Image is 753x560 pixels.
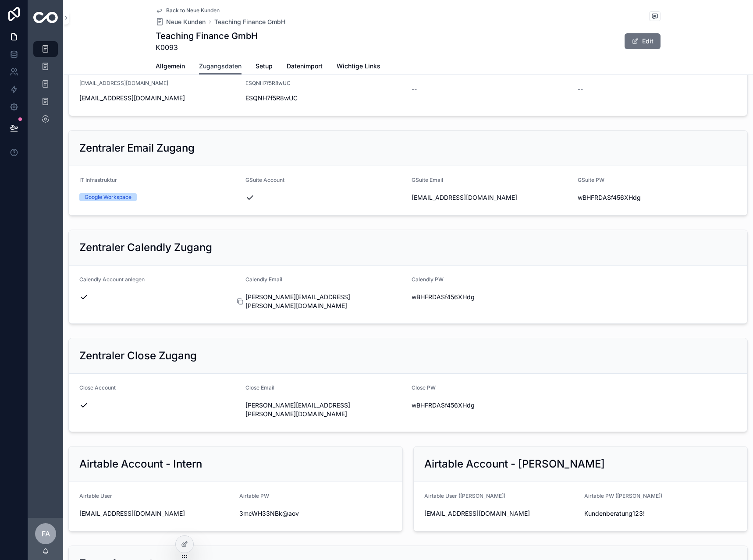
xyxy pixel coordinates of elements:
[412,293,571,301] span: wBHFRDA$f456XHdg
[199,62,242,71] span: Zugangsdaten
[245,80,291,87] span: ESQNH7f5R8wUC
[245,293,405,310] span: [PERSON_NAME][EMAIL_ADDRESS][PERSON_NAME][DOMAIN_NAME]
[245,177,284,183] span: GSuite Account
[156,42,258,53] span: K0093
[79,94,238,103] span: [EMAIL_ADDRESS][DOMAIN_NAME]
[33,12,58,23] img: App logo
[79,349,197,363] h2: Zentraler Close Zugang
[424,509,577,518] span: [EMAIL_ADDRESS][DOMAIN_NAME]
[578,193,737,202] span: wBHFRDA$f456XHdg
[28,35,63,138] div: scrollable content
[239,493,269,499] span: Airtable PW
[256,62,273,71] span: Setup
[166,18,206,26] span: Neue Kunden
[79,276,145,283] span: Calendly Account anlegen
[412,193,571,202] span: [EMAIL_ADDRESS][DOMAIN_NAME]
[337,62,380,71] span: Wichtige Links
[412,177,443,183] span: GSuite Email
[79,80,168,87] span: [EMAIL_ADDRESS][DOMAIN_NAME]
[578,85,583,94] span: --
[584,493,662,499] span: Airtable PW ([PERSON_NAME])
[245,401,405,418] span: [PERSON_NAME][EMAIL_ADDRESS][PERSON_NAME][DOMAIN_NAME]
[287,58,323,76] a: Datenimport
[245,384,274,391] span: Close Email
[79,493,112,499] span: Airtable User
[245,94,405,103] span: ESQNH7f5R8wUC
[156,7,220,14] a: Back to Neue Kunden
[79,141,195,155] h2: Zentraler Email Zugang
[412,384,436,391] span: Close PW
[625,33,661,49] button: Edit
[156,62,185,71] span: Allgemein
[199,58,242,75] a: Zugangsdaten
[79,177,117,183] span: IT Infrastruktur
[424,457,605,471] h2: Airtable Account - [PERSON_NAME]
[337,58,380,76] a: Wichtige Links
[79,457,202,471] h2: Airtable Account - Intern
[214,18,285,26] a: Teaching Finance GmbH
[424,493,505,499] span: Airtable User ([PERSON_NAME])
[166,7,220,14] span: Back to Neue Kunden
[79,241,212,255] h2: Zentraler Calendly Zugang
[156,58,185,76] a: Allgemein
[412,276,444,283] span: Calendly PW
[156,30,258,42] h1: Teaching Finance GmbH
[79,509,232,518] span: [EMAIL_ADDRESS][DOMAIN_NAME]
[287,62,323,71] span: Datenimport
[156,18,206,26] a: Neue Kunden
[42,528,50,539] span: FA
[412,401,571,410] span: wBHFRDA$f456XHdg
[256,58,273,76] a: Setup
[239,509,392,518] span: 3mcWH33NBk@aov
[412,85,417,94] span: --
[245,276,282,283] span: Calendly Email
[85,193,131,201] div: Google Workspace
[79,384,116,391] span: Close Account
[584,509,737,518] span: Kundenberatung123!
[578,177,604,183] span: GSuite PW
